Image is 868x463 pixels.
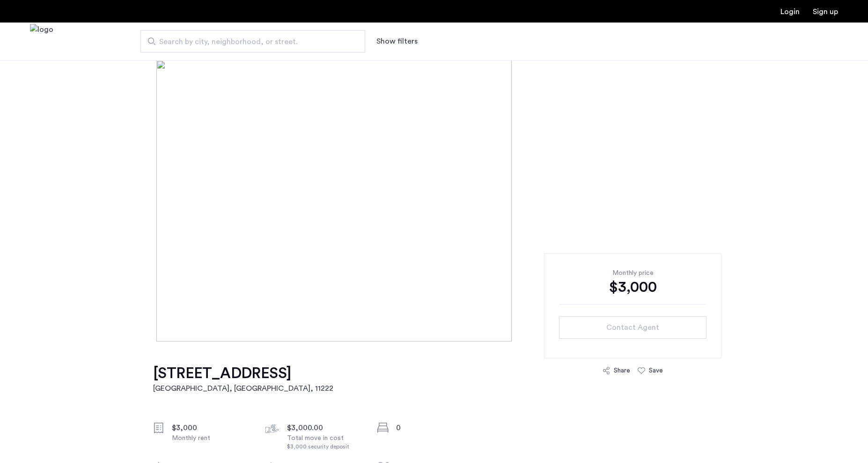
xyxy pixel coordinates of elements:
[780,8,800,15] a: Login
[559,268,706,278] div: Monthly price
[140,30,365,53] input: Apartment Search
[614,366,630,375] div: Share
[287,443,366,451] div: $3,000 security deposit
[153,383,333,394] h2: [GEOGRAPHIC_DATA], [GEOGRAPHIC_DATA] , 11222
[153,364,333,383] h1: [STREET_ADDRESS]
[287,433,366,451] div: Total move in cost
[172,422,250,433] div: $3,000
[376,36,418,47] button: Show or hide filters
[156,60,712,342] img: [object%20Object]
[172,433,250,443] div: Monthly rent
[606,322,659,333] span: Contact Agent
[30,24,53,59] a: Cazamio Logo
[649,366,663,375] div: Save
[559,316,706,339] button: button
[153,364,333,394] a: [STREET_ADDRESS][GEOGRAPHIC_DATA], [GEOGRAPHIC_DATA], 11222
[287,422,366,433] div: $3,000.00
[396,422,475,433] div: 0
[559,278,706,296] div: $3,000
[159,36,339,47] span: Search by city, neighborhood, or street.
[813,8,838,15] a: Registration
[30,24,53,59] img: logo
